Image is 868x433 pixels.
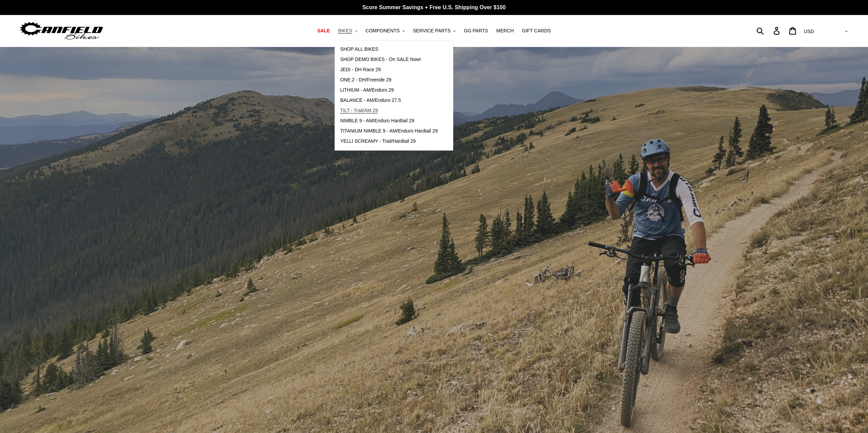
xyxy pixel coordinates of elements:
[522,28,551,34] span: GIFT CARDS
[19,20,104,42] img: Canfield Bikes
[340,57,421,62] span: SHOP DEMO BIKES - On SALE Now!
[493,26,517,35] a: MERCH
[366,28,400,34] span: COMPONENTS
[317,28,330,34] span: SALE
[335,75,443,85] a: ONE.2 - DH/Freeride 29
[518,26,554,35] a: GIFT CARDS
[335,106,443,116] a: TILT - Trail/AM 29
[335,126,443,136] a: TITANIUM NIMBLE 9 - AM/Enduro Hardtail 29
[335,116,443,126] a: NIMBLE 9 - AM/Enduro Hardtail 29
[460,26,491,35] a: GG PARTS
[340,108,378,113] span: TILT - Trail/AM 29
[314,26,333,35] a: SALE
[335,65,443,75] a: JEDI - DH Race 29
[340,46,378,52] span: SHOP ALL BIKES
[340,118,414,124] span: NIMBLE 9 - AM/Enduro Hardtail 29
[335,136,443,146] a: YELLI SCREAMY - Trail/Hardtail 29
[464,28,488,34] span: GG PARTS
[496,28,514,34] span: MERCH
[340,87,394,93] span: LITHIUM - AM/Enduro 29
[362,26,408,35] button: COMPONENTS
[335,44,443,55] a: SHOP ALL BIKES
[340,67,381,73] span: JEDI - DH Race 29
[340,128,438,134] span: TITANIUM NIMBLE 9 - AM/Enduro Hardtail 29
[340,77,391,83] span: ONE.2 - DH/Freeride 29
[340,138,416,144] span: YELLI SCREAMY - Trail/Hardtail 29
[335,85,443,95] a: LITHIUM - AM/Enduro 29
[335,55,443,65] a: SHOP DEMO BIKES - On SALE Now!
[413,28,451,34] span: SERVICE PARTS
[335,26,361,35] button: BIKES
[410,26,459,35] button: SERVICE PARTS
[335,95,443,106] a: BALANCE - AM/Enduro 27.5
[340,97,401,103] span: BALANCE - AM/Enduro 27.5
[338,28,352,34] span: BIKES
[760,23,778,38] input: Search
